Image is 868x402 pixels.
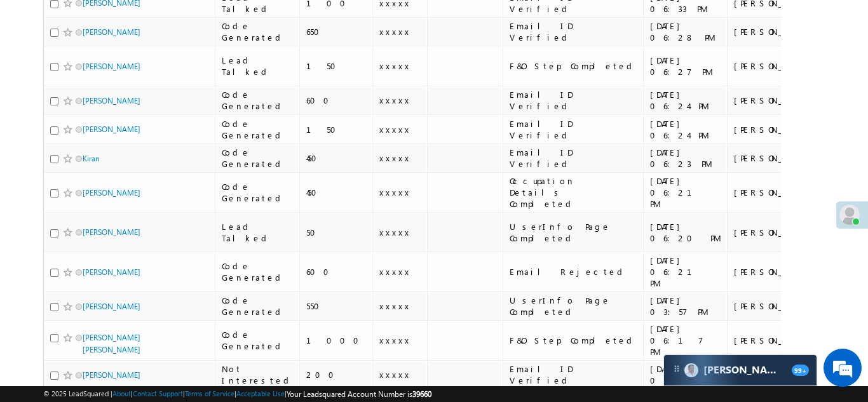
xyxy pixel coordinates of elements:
[734,26,817,37] div: [PERSON_NAME]
[222,20,294,43] div: Code Generated
[287,389,431,399] span: Your Leadsquared Account Number is
[306,152,367,164] div: 450
[792,365,809,376] span: 99+
[236,389,285,398] a: Acceptable Use
[222,181,294,204] div: Code Generated
[306,60,367,72] div: 150
[510,221,637,244] div: UserInfo Page Completed
[222,221,294,244] div: Lead Talked
[83,154,100,163] a: Kiran
[510,295,637,318] div: UserInfo Page Completed
[650,20,722,43] div: [DATE] 06:28 PM
[379,60,411,71] span: xxxxx
[306,335,367,346] div: 1000
[222,147,294,170] div: Code Generated
[133,389,183,398] a: Contact Support
[379,266,411,277] span: xxxxx
[83,302,140,311] a: [PERSON_NAME]
[650,89,722,112] div: [DATE] 06:24 PM
[222,118,294,141] div: Code Generated
[83,96,140,105] a: [PERSON_NAME]
[306,187,367,198] div: 450
[650,55,722,77] div: [DATE] 06:27 PM
[306,124,367,135] div: 150
[306,300,367,312] div: 550
[83,27,140,37] a: [PERSON_NAME]
[510,335,637,346] div: F&O Step Completed
[83,227,140,237] a: [PERSON_NAME]
[650,255,722,289] div: [DATE] 06:21 PM
[379,26,411,37] span: xxxxx
[650,221,722,244] div: [DATE] 06:20 PM
[510,266,637,278] div: Email Rejected
[650,118,722,141] div: [DATE] 06:24 PM
[412,389,431,399] span: 39660
[510,118,637,141] div: Email ID Verified
[379,300,411,311] span: xxxxx
[734,335,817,346] div: [PERSON_NAME]
[379,95,411,105] span: xxxxx
[734,95,817,106] div: [PERSON_NAME]
[83,333,140,354] a: [PERSON_NAME] [PERSON_NAME]
[379,369,411,380] span: xxxxx
[663,354,817,386] div: carter-dragCarter[PERSON_NAME]99+
[222,89,294,112] div: Code Generated
[379,187,411,198] span: xxxxx
[222,295,294,318] div: Code Generated
[650,323,722,358] div: [DATE] 06:17 PM
[734,227,817,238] div: [PERSON_NAME]
[379,152,411,163] span: xxxxx
[185,389,234,398] a: Terms of Service
[510,175,637,210] div: Occupation Details Completed
[510,363,637,386] div: Email ID Verified
[510,20,637,43] div: Email ID Verified
[83,267,140,277] a: [PERSON_NAME]
[306,95,367,106] div: 600
[734,124,817,135] div: [PERSON_NAME]
[222,55,294,77] div: Lead Talked
[510,89,637,112] div: Email ID Verified
[43,388,431,400] span: © 2025 LeadSquared | | | | |
[650,175,722,210] div: [DATE] 06:21 PM
[650,295,722,318] div: [DATE] 03:57 PM
[379,124,411,135] span: xxxxx
[306,266,367,278] div: 600
[379,227,411,238] span: xxxxx
[734,266,817,278] div: [PERSON_NAME]
[734,152,817,164] div: [PERSON_NAME]
[306,369,367,380] div: 200
[306,26,367,37] div: 650
[83,370,140,380] a: [PERSON_NAME]
[83,188,140,198] a: [PERSON_NAME]
[734,60,817,72] div: [PERSON_NAME]
[510,60,637,72] div: F&O Step Completed
[222,363,294,386] div: Not Interested
[83,62,140,71] a: [PERSON_NAME]
[222,260,294,283] div: Code Generated
[306,227,367,238] div: 50
[672,364,682,374] img: carter-drag
[650,363,722,386] div: [DATE] 05:59 PM
[379,335,411,345] span: xxxxx
[222,329,294,352] div: Code Generated
[510,147,637,170] div: Email ID Verified
[112,389,131,398] a: About
[83,124,140,134] a: [PERSON_NAME]
[734,187,817,198] div: [PERSON_NAME]
[734,300,817,312] div: [PERSON_NAME]
[650,147,722,170] div: [DATE] 06:23 PM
